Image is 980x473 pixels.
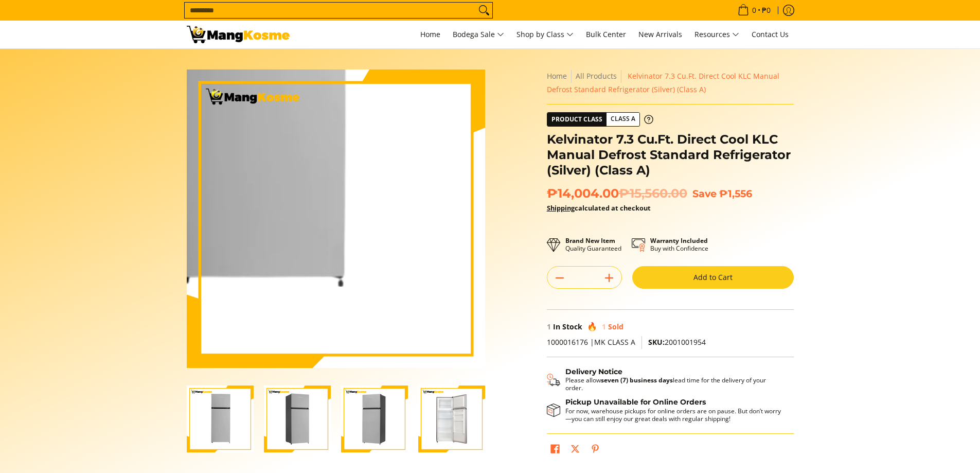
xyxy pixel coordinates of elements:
a: Product Class Class A [547,112,653,127]
span: Contact Us [752,29,789,39]
p: Please allow lead time for the delivery of your order. [565,376,783,392]
a: Shipping [547,203,575,213]
span: Home [420,29,440,39]
strong: Delivery Notice [565,367,622,376]
span: 1 [602,322,606,331]
img: Kelvinator 7.3 Cu.Ft. Direct Cool KLC Manual Defrost Standard Refrigerator (Silver) (Class A)-4 [418,386,485,452]
span: ₱0 [760,7,772,14]
a: Post on X [568,442,582,459]
img: Kelvinator 7.3 Cu.Ft. Direct Cool KLC Manual Defrost Standard Refrigerator (Silver) (Class A) [187,69,485,368]
p: Quality Guaranteed [565,237,621,252]
a: Resources [689,21,744,48]
span: Shop by Class [516,28,574,41]
a: Home [547,71,567,81]
span: SKU: [648,337,665,347]
del: ₱15,560.00 [619,186,687,201]
span: 1 [547,322,551,331]
a: Bodega Sale [448,21,509,48]
span: Resources [694,28,739,41]
span: 0 [751,7,758,14]
strong: Pickup Unavailable for Online Orders [565,397,706,407]
strong: Brand New Item [565,236,615,245]
p: For now, warehouse pickups for online orders are on pause. But don’t worry—you can still enjoy ou... [565,407,783,423]
span: Bodega Sale [453,28,504,41]
a: Bulk Center [581,21,631,48]
p: Buy with Confidence [650,237,708,252]
span: Kelvinator 7.3 Cu.Ft. Direct Cool KLC Manual Defrost Standard Refrigerator (Silver) (Class A) [547,71,779,94]
span: Save [692,187,717,200]
button: Subtract [547,270,572,286]
span: • [735,5,774,16]
a: Share on Facebook [548,442,562,459]
a: Shop by Class [511,21,579,48]
span: 2001001954 [648,337,706,347]
span: New Arrivals [638,29,682,39]
a: New Arrivals [633,21,687,48]
img: Kelvinator 7.3 Cu.Ft. Direct Cool KLC Manual Defrost Standard Refrigerator (Silver) (Class A)-3 [341,386,408,452]
strong: Warranty Included [650,236,708,245]
span: Product Class [547,113,607,126]
img: Kelvinator 7.3 Cu.Ft. Direct Cool KLC Manual Defrost Standard Refrigerator (Silver) (Class A)-2 [264,386,331,452]
span: Bulk Center [586,29,626,39]
button: Search [476,3,492,18]
button: Add [597,270,621,286]
h1: Kelvinator 7.3 Cu.Ft. Direct Cool KLC Manual Defrost Standard Refrigerator (Silver) (Class A) [547,132,794,178]
nav: Main Menu [300,21,794,48]
span: 1000016176 |MK CLASS A [547,337,635,347]
a: Pin on Pinterest [588,442,602,459]
a: Contact Us [746,21,794,48]
span: ₱1,556 [719,187,752,200]
button: Add to Cart [632,266,794,289]
nav: Breadcrumbs [547,69,794,96]
span: Sold [608,322,623,331]
img: Kelvinator 7.3 Cu.Ft. Direct Cool KLC Manual Defrost Standard Refriger | Mang Kosme [187,26,290,43]
span: In Stock [553,322,582,331]
strong: seven (7) business days [601,376,673,384]
a: Home [415,21,446,48]
button: Shipping & Delivery [547,367,783,392]
strong: calculated at checkout [547,203,651,213]
span: Class A [607,113,639,126]
span: ₱14,004.00 [547,186,687,201]
img: Kelvinator 7.3 Cu.Ft. Direct Cool KLC Manual Defrost Standard Refrigerator (Silver) (Class A)-1 [187,386,254,452]
a: All Products [576,71,617,81]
